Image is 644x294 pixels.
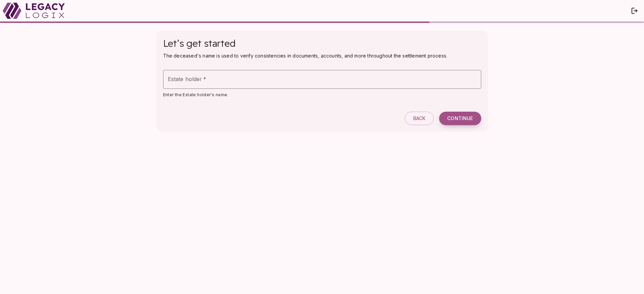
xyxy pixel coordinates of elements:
[447,115,473,121] span: Continue
[413,115,426,121] span: Back
[439,112,481,125] button: Continue
[405,112,434,125] button: Back
[163,37,236,49] span: Let’s get started
[163,92,228,97] span: Enter the Estate holder's name.
[163,53,448,59] span: The deceased's name is used to verify consistencies in documents, accounts, and more throughout t...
